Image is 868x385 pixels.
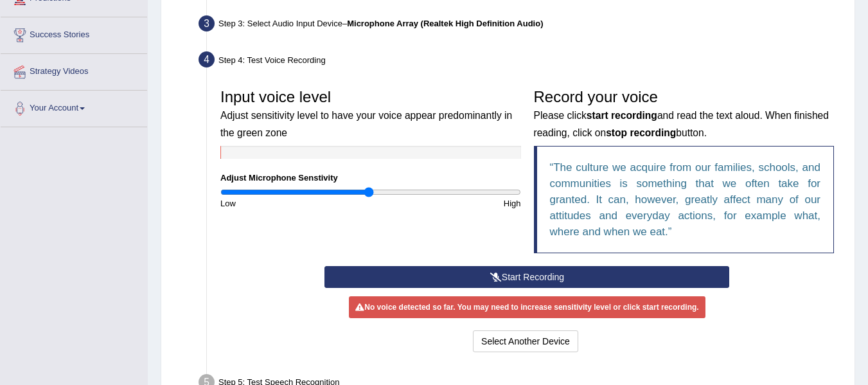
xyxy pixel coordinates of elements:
[473,330,578,352] button: Select Another Device
[550,161,821,238] q: The culture we acquire from our families, schools, and communities is something that we often tak...
[220,89,521,139] h3: Input voice level
[371,197,527,210] div: High
[349,296,705,318] div: No voice detected so far. You may need to increase sensitivity level or click start recording.
[587,110,657,121] b: start recording
[606,127,676,138] b: stop recording
[1,54,147,86] a: Strategy Videos
[534,89,835,139] h3: Record your voice
[193,48,849,76] div: Step 4: Test Voice Recording
[347,19,543,28] b: Microphone Array (Realtek High Definition Audio)
[193,12,849,40] div: Step 3: Select Audio Input Device
[534,110,829,138] small: Please click and read the text aloud. When finished reading, click on button.
[342,19,544,28] span: –
[214,197,371,210] div: Low
[1,17,147,49] a: Success Stories
[220,110,512,138] small: Adjust sensitivity level to have your voice appear predominantly in the green zone
[220,172,338,184] label: Adjust Microphone Senstivity
[324,266,729,288] button: Start Recording
[1,91,147,123] a: Your Account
